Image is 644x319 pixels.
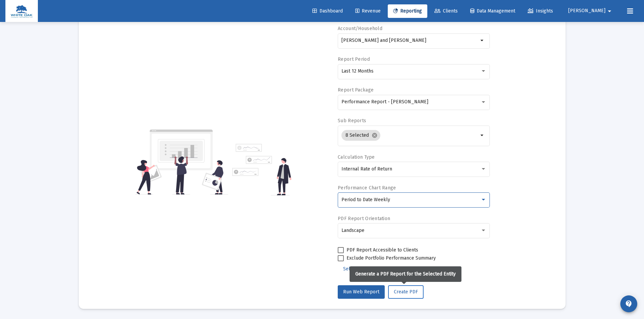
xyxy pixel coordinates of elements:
[338,216,390,221] label: PDF Report Orientation
[478,131,486,139] mat-icon: arrow_drop_down
[347,254,436,262] span: Exclude Portfolio Performance Summary
[343,289,379,295] span: Run Web Report
[429,4,463,18] a: Clients
[388,285,424,299] button: Create PDF
[341,38,478,43] input: Search or select an account or household
[350,4,386,18] a: Revenue
[372,132,378,138] mat-icon: cancel
[338,154,375,160] label: Calculation Type
[478,36,486,45] mat-icon: arrow_drop_down
[338,118,366,124] label: Sub Reports
[341,129,478,142] mat-chip-list: Selection
[307,4,348,18] a: Dashboard
[341,197,390,203] span: Period to Date Weekly
[338,56,370,62] label: Report Period
[625,300,633,308] mat-icon: contact_support
[341,130,380,141] mat-chip: 8 Selected
[522,4,558,18] a: Insights
[355,8,381,14] span: Revenue
[232,144,291,195] img: reporting-alt
[338,285,385,299] button: Run Web Report
[465,4,521,18] a: Data Management
[568,8,605,14] span: [PERSON_NAME]
[605,4,614,18] mat-icon: arrow_drop_down
[393,8,422,14] span: Reporting
[341,166,392,172] span: Internal Rate of Return
[434,8,458,14] span: Clients
[10,4,33,18] img: Dashboard
[338,185,396,191] label: Performance Chart Range
[343,266,390,272] span: Select Custom Period
[470,8,515,14] span: Data Management
[388,4,427,18] a: Reporting
[560,4,622,18] button: [PERSON_NAME]
[135,129,228,195] img: reporting
[528,8,553,14] span: Insights
[341,228,364,233] span: Landscape
[347,246,418,254] span: PDF Report Accessible to Clients
[394,289,418,295] span: Create PDF
[338,26,382,31] label: Account/Household
[312,8,343,14] span: Dashboard
[338,87,374,93] label: Report Package
[341,68,374,74] span: Last 12 Months
[403,266,442,272] span: Additional Options
[341,99,428,105] span: Performance Report - [PERSON_NAME]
